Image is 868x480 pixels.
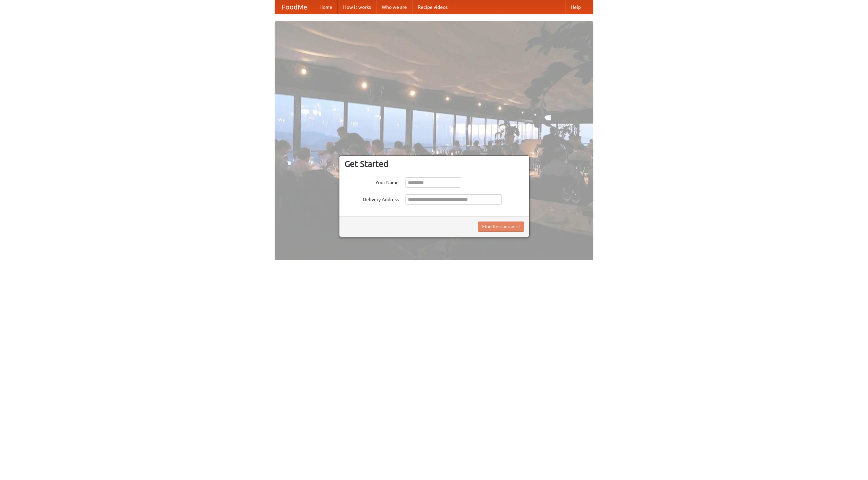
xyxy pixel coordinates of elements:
h3: Get Started [344,159,524,169]
label: Delivery Address [344,194,399,203]
a: How it works [338,0,376,14]
a: Home [314,0,338,14]
label: Your Name [344,177,399,186]
a: FoodMe [275,0,314,14]
a: Who we are [376,0,412,14]
a: Help [565,0,586,14]
a: Recipe videos [412,0,453,14]
button: Find Restaurants! [478,222,524,232]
